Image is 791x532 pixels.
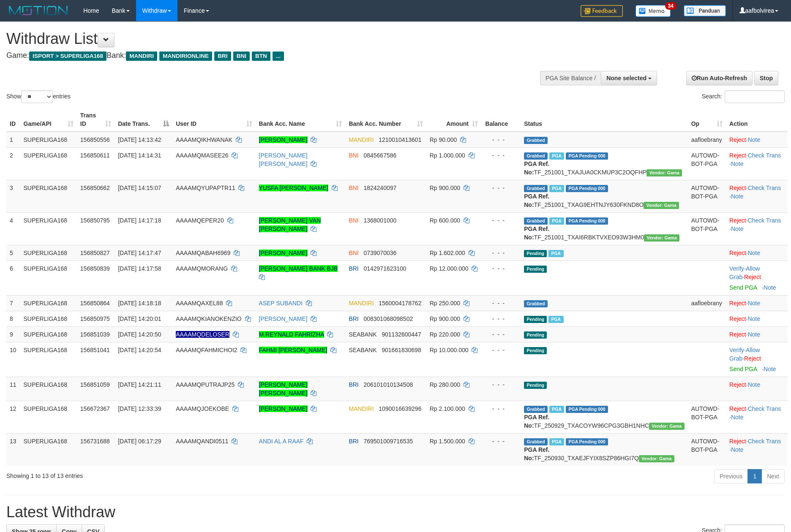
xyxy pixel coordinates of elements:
[726,245,788,261] td: ·
[345,108,426,132] th: Bank Acc. Number: activate to sort column ascending
[382,347,421,353] span: Copy 901661830698 to clipboard
[540,71,601,85] div: PGA Site Balance /
[566,406,608,413] span: PGA Pending
[6,30,519,47] h1: Withdraw List
[118,152,161,159] span: [DATE] 14:14:31
[80,217,110,224] span: 156850795
[349,405,374,412] span: MANDIRI
[524,152,548,160] span: Grabbed
[115,108,172,132] th: Date Trans.: activate to sort column descending
[729,381,746,388] a: Reject
[430,136,457,143] span: Rp 90.000
[20,147,77,180] td: SUPERLIGA168
[118,300,161,307] span: [DATE] 14:18:18
[729,347,744,353] a: Verify
[176,438,229,445] span: AAAAMQANDI0511
[748,136,761,143] a: Note
[684,5,726,16] img: panduan.png
[524,331,547,339] span: Pending
[20,433,77,466] td: SUPERLIGA168
[639,455,674,462] span: Vendor URL: https://trx31.1velocity.biz
[259,152,308,167] a: [PERSON_NAME] [PERSON_NAME]
[729,284,757,291] a: Send PGA
[176,217,224,224] span: AAAAMQEPER20
[6,377,20,401] td: 11
[430,405,465,412] span: Rp 2.100.000
[430,347,469,353] span: Rp 10.000.000
[485,437,517,445] div: - - -
[485,404,517,413] div: - - -
[20,245,77,261] td: SUPERLIGA168
[731,160,744,167] a: Note
[521,147,687,180] td: TF_251001_TXAJUA0CKMUP3C2OQFHP
[725,90,785,103] input: Search:
[273,52,284,61] span: ...
[549,438,564,445] span: Marked by aafromsomean
[349,331,376,338] span: SEABANK
[748,250,761,256] a: Note
[363,381,413,388] span: Copy 206101010134508 to clipboard
[80,438,110,445] span: 156731688
[20,212,77,245] td: SUPERLIGA168
[176,265,228,272] span: AAAAMQMORANG
[744,355,761,362] a: Reject
[259,265,338,272] a: [PERSON_NAME] BANK BJB
[485,216,517,225] div: - - -
[524,225,549,241] b: PGA Ref. No:
[259,250,308,256] a: [PERSON_NAME]
[729,250,746,256] a: Reject
[665,2,676,10] span: 34
[29,52,106,61] span: ISPORT > SUPERLIGA168
[644,202,679,209] span: Vendor URL: https://trx31.1velocity.biz
[6,90,71,103] label: Show entries
[259,217,321,232] a: [PERSON_NAME] VAN [PERSON_NAME]
[702,90,785,103] label: Search:
[548,250,563,257] span: Marked by aafchhiseyha
[118,347,161,353] span: [DATE] 14:20:54
[6,401,20,433] td: 12
[524,193,549,208] b: PGA Ref. No:
[726,132,788,148] td: ·
[764,284,776,291] a: Note
[726,401,788,433] td: · ·
[430,185,460,191] span: Rp 900.000
[382,331,421,338] span: Copy 901132600447 to clipboard
[485,151,517,160] div: - - -
[549,152,564,160] span: Marked by aafchhiseyha
[20,342,77,377] td: SUPERLIGA168
[521,212,687,245] td: TF_251001_TXAI6RBKTVXEO93W3HM0
[430,300,460,307] span: Rp 250.000
[485,330,517,339] div: - - -
[363,217,396,224] span: Copy 1368001000 to clipboard
[118,250,161,256] span: [DATE] 14:17:47
[118,217,161,224] span: [DATE] 14:17:18
[430,381,460,388] span: Rp 280.000
[644,234,679,242] span: Vendor URL: https://trx31.1velocity.biz
[21,90,53,103] select: Showentries
[363,152,396,159] span: Copy 0845667586 to clipboard
[349,217,358,224] span: BNI
[729,217,746,224] a: Reject
[379,136,421,143] span: Copy 1210010413601 to clipboard
[259,136,308,143] a: [PERSON_NAME]
[172,108,255,132] th: User ID: activate to sort column ascending
[731,446,744,453] a: Note
[688,433,726,466] td: AUTOWD-BOT-PGA
[176,250,230,256] span: AAAAMQABAH6969
[524,185,548,192] span: Grabbed
[349,152,358,159] span: BNI
[80,331,110,338] span: 156851039
[430,438,465,445] span: Rp 1.500.000
[363,438,413,445] span: Copy 769501009716535 to clipboard
[726,261,788,295] td: · ·
[688,212,726,245] td: AUTOWD-BOT-PGA
[80,405,110,412] span: 156672367
[6,261,20,295] td: 6
[485,249,517,257] div: - - -
[566,438,608,445] span: PGA Pending
[6,342,20,377] td: 10
[349,438,358,445] span: BRI
[524,300,548,307] span: Grabbed
[688,401,726,433] td: AUTOWD-BOT-PGA
[729,438,746,445] a: Reject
